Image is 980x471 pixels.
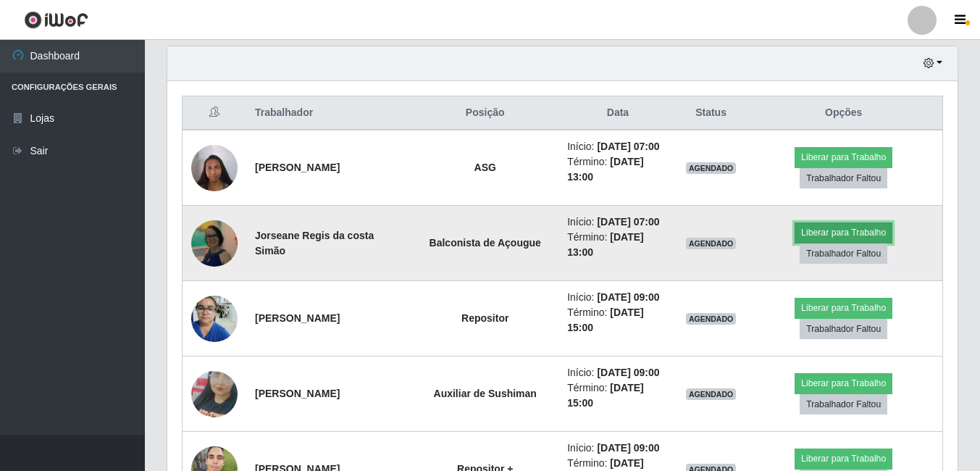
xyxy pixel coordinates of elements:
button: Liberar para Trabalho [795,298,892,318]
th: Posição [411,96,558,130]
time: [DATE] 07:00 [597,141,659,152]
button: Liberar para Trabalho [795,147,892,167]
span: AGENDADO [686,162,737,174]
strong: [PERSON_NAME] [255,388,340,399]
li: Início: [567,441,669,456]
li: Término: [567,305,669,335]
img: CoreUI Logo [24,11,88,29]
strong: Repositor [461,312,508,324]
li: Término: [567,230,669,260]
button: Liberar para Trabalho [795,373,892,393]
img: 1739889860318.jpeg [191,353,238,435]
th: Opções [745,96,942,130]
button: Trabalhador Faltou [800,319,887,339]
li: Término: [567,380,669,411]
li: Início: [567,139,669,154]
time: [DATE] 07:00 [597,216,659,228]
li: Início: [567,290,669,305]
span: AGENDADO [686,313,737,325]
button: Trabalhador Faltou [800,168,887,188]
li: Início: [567,214,669,230]
span: AGENDADO [686,238,737,249]
button: Liberar para Trabalho [795,449,892,469]
img: 1664803341239.jpeg [191,137,238,199]
strong: Auxiliar de Sushiman [434,388,537,399]
time: [DATE] 09:00 [597,442,659,454]
span: AGENDADO [686,388,737,400]
strong: Balconista de Açougue [430,237,541,249]
time: [DATE] 09:00 [597,367,659,378]
img: 1747872816580.jpeg [191,288,238,349]
th: Data [558,96,677,130]
button: Trabalhador Faltou [800,243,887,264]
img: 1681351317309.jpeg [191,218,238,268]
button: Liberar para Trabalho [795,222,892,243]
li: Término: [567,154,669,185]
strong: Jorseane Regis da costa Simão [255,230,374,257]
li: Início: [567,365,669,380]
strong: [PERSON_NAME] [255,162,340,173]
strong: [PERSON_NAME] [255,312,340,324]
strong: ASG [474,162,496,173]
th: Status [677,96,745,130]
button: Trabalhador Faltou [800,394,887,414]
time: [DATE] 09:00 [597,291,659,303]
th: Trabalhador [246,96,411,130]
